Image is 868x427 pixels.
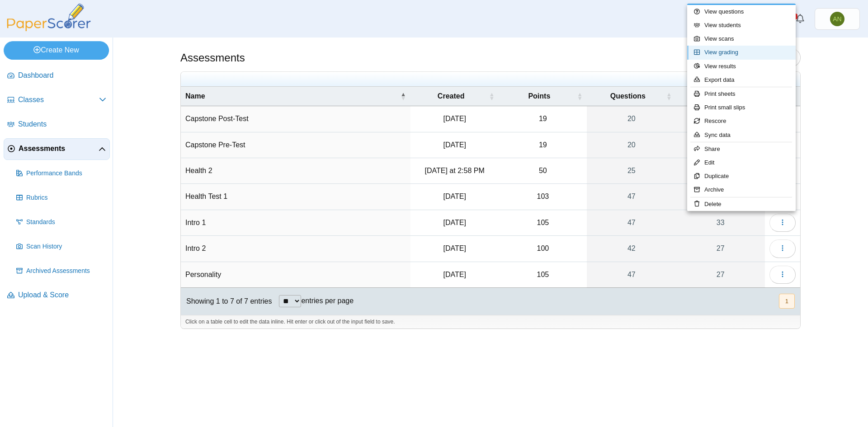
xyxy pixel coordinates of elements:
a: Standards [13,211,110,233]
span: Standards [26,218,106,227]
a: PaperScorer [4,25,94,33]
td: 19 [499,132,587,158]
a: Print sheets [687,87,796,101]
a: Archive [687,183,796,197]
a: Duplicate [687,169,796,183]
a: Archived Assessments [13,260,110,282]
a: Rubrics [13,187,110,209]
td: 19 [499,106,587,132]
span: Rubrics [26,193,106,202]
a: Export data [687,73,796,87]
time: Aug 7, 2025 at 7:38 PM [443,141,466,149]
span: Abby Nance [833,16,841,22]
a: Upload & Score [4,285,110,306]
a: Delete [687,197,796,211]
time: Sep 11, 2025 at 3:10 PM [443,219,466,226]
a: 25 [587,158,676,183]
td: 100 [499,236,587,262]
span: Points : Activate to sort [577,92,582,101]
h1: Assessments [180,50,245,66]
a: View results [687,60,796,73]
a: Scan History [13,236,110,258]
a: 0 [676,158,765,183]
img: PaperScorer [4,4,94,31]
span: Name [185,91,399,101]
button: 1 [779,294,795,309]
a: View grading [687,46,796,59]
a: 20 [587,132,676,158]
span: Students [681,91,753,101]
span: Created : Activate to sort [489,92,494,101]
td: Capstone Post-Test [181,106,410,132]
a: Assessments [4,138,110,160]
a: 47 [587,210,676,235]
a: Rescore [687,114,796,128]
span: Points [503,91,575,101]
td: Intro 1 [181,210,410,236]
a: Edit [687,156,796,169]
span: Created [415,91,487,101]
span: Upload & Score [18,290,106,300]
span: Archived Assessments [26,267,106,276]
span: Name : Activate to invert sorting [401,92,406,101]
td: Health Test 1 [181,184,410,210]
a: View questions [687,5,796,19]
div: Showing 1 to 7 of 7 entries [181,288,272,315]
a: Print small slips [687,101,796,114]
a: View students [687,19,796,32]
span: Classes [18,95,99,105]
a: Alerts [790,9,810,29]
time: Aug 7, 2025 at 8:06 PM [443,115,466,122]
a: Dashboard [4,65,110,87]
span: Questions [591,91,664,101]
label: entries per page [301,297,354,305]
a: Share [687,142,796,156]
a: Abby Nance [815,8,860,30]
td: 105 [499,210,587,236]
td: Intro 2 [181,236,410,262]
td: Personality [181,262,410,288]
td: 50 [499,158,587,184]
a: Classes [4,89,110,111]
a: 42 [587,236,676,261]
span: Assessments [19,144,99,154]
span: Scan History [26,242,106,251]
span: Performance Bands [26,169,106,178]
a: 27 [676,236,765,261]
a: 17 [676,132,765,158]
a: 25 [676,184,765,209]
span: Questions : Activate to sort [666,92,672,101]
a: Create New [4,41,109,59]
nav: pagination [778,294,795,309]
span: Students [18,119,106,129]
a: 27 [676,262,765,287]
a: 47 [587,184,676,209]
a: Performance Bands [13,163,110,184]
a: 33 [676,210,765,235]
a: 20 [587,106,676,131]
time: Sep 3, 2025 at 6:16 PM [443,271,466,278]
a: Students [4,114,110,136]
time: Aug 31, 2025 at 1:09 PM [443,192,466,200]
a: 47 [587,262,676,287]
span: Dashboard [18,70,106,80]
a: Sync data [687,128,796,142]
td: Capstone Pre-Test [181,132,410,158]
div: Click on a table cell to edit the data inline. Hit enter or click out of the input field to save. [181,315,800,328]
td: 105 [499,262,587,288]
a: View scans [687,32,796,46]
td: 103 [499,184,587,210]
a: 0 [676,106,765,131]
span: Abby Nance [830,12,844,26]
time: Sep 25, 2025 at 1:31 PM [443,244,466,252]
time: Sep 30, 2025 at 2:58 PM [425,167,485,174]
td: Health 2 [181,158,410,184]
